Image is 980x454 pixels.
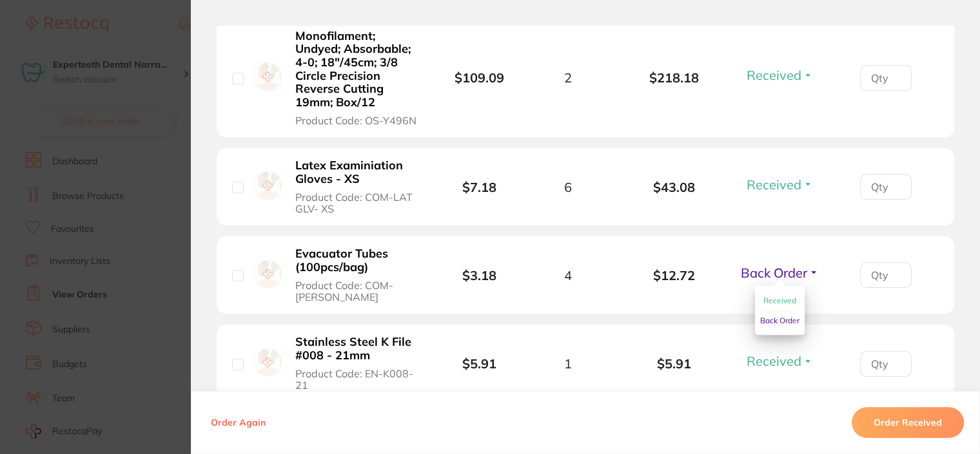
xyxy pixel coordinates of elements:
b: Stainless Steel K File #008 - 21mm [295,336,421,362]
img: Stainless Steel K File #008 - 21mm [253,348,282,377]
button: Latex Examiniation Gloves - XS Product Code: COM-LAT GLV- XS [291,158,425,215]
span: 6 [564,180,572,194]
img: Latex Examiniation Gloves - XS [253,171,282,200]
span: Back Order [741,265,807,281]
span: Back Order [760,316,799,325]
b: $7.18 [462,179,496,195]
span: Product Code: OS-Y496N [295,115,416,126]
b: $3.18 [462,267,496,283]
button: Received [743,67,817,83]
span: 2 [564,70,572,85]
input: Qty [860,174,912,200]
span: Received [763,296,796,305]
input: Qty [860,65,912,91]
button: Received [763,291,796,311]
b: $5.91 [462,355,496,372]
button: Evacuator Tubes (100pcs/bag) Product Code: COM-[PERSON_NAME] [291,247,425,303]
span: 4 [564,268,572,283]
button: Back Order [760,311,799,330]
span: Received [747,67,801,83]
b: $43.08 [621,180,727,194]
span: Received [747,353,801,369]
input: Qty [860,351,912,377]
span: Product Code: EN-K008-21 [295,368,421,392]
b: $5.91 [621,356,727,371]
button: Received [743,353,817,369]
button: Order Received [852,407,964,438]
img: Monofilament; Undyed; Absorbable; 4-0; 18″/45cm; 3/8 Circle Precision Reverse Cutting 19mm; Box/12 [253,62,282,91]
img: Evacuator Tubes (100pcs/bag) [253,260,282,288]
b: $218.18 [621,70,727,85]
span: 1 [564,356,572,371]
input: Qty [860,262,912,288]
span: Product Code: COM-LAT GLV- XS [295,191,421,215]
b: Latex Examiniation Gloves - XS [295,159,421,185]
button: Stainless Steel K File #008 - 21mm Product Code: EN-K008-21 [291,335,425,392]
span: Received [747,176,801,193]
b: Monofilament; Undyed; Absorbable; 4-0; 18″/45cm; 3/8 Circle Precision Reverse Cutting 19mm; Box/12 [295,30,421,109]
button: Monofilament; Undyed; Absorbable; 4-0; 18″/45cm; 3/8 Circle Precision Reverse Cutting 19mm; Box/1... [291,29,425,128]
span: Product Code: COM-[PERSON_NAME] [295,279,421,303]
button: Order Again [207,417,269,428]
button: Back Order [737,265,823,281]
b: $109.09 [455,70,504,86]
button: Received [743,176,817,193]
b: Evacuator Tubes (100pcs/bag) [295,247,421,274]
b: $12.72 [621,268,727,283]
